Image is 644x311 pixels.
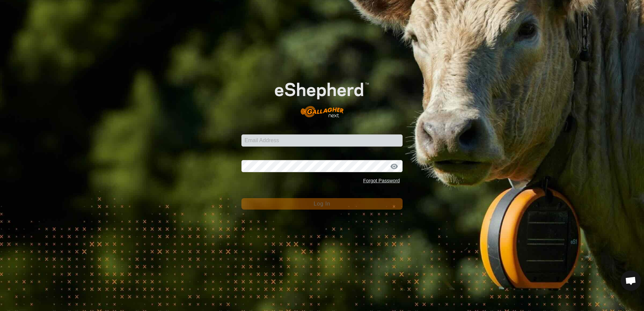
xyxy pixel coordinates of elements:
[241,198,403,210] button: Log In
[314,201,330,207] span: Log In
[241,134,403,147] input: Email Address
[363,178,400,183] a: Forgot Password
[621,271,641,291] a: Open chat
[258,69,386,124] img: E-shepherd Logo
